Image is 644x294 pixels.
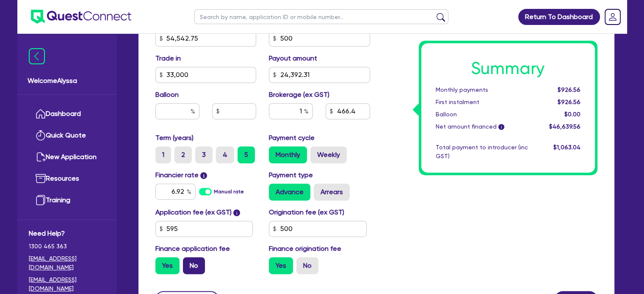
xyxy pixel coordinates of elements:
[36,152,46,162] img: new-application
[498,124,504,130] span: i
[429,143,534,161] div: Total payment to introducer (inc GST)
[29,228,105,239] span: Need Help?
[28,76,107,86] span: Welcome Alyssa
[269,146,307,163] label: Monthly
[155,244,230,254] label: Finance application fee
[564,111,580,118] span: $0.00
[429,110,534,119] div: Balloon
[194,9,448,24] input: Search by name, application ID or mobile number...
[429,122,534,131] div: Net amount financed
[155,170,207,180] label: Financier rate
[314,184,350,201] label: Arrears
[216,146,234,163] label: 4
[436,58,580,79] h1: Summary
[269,184,310,201] label: Advance
[31,10,131,24] img: quest-connect-logo-blue
[155,53,181,63] label: Trade in
[29,125,105,146] a: Quick Quote
[174,146,192,163] label: 2
[29,48,45,64] img: icon-menu-close
[557,99,580,105] span: $926.56
[557,86,580,93] span: $926.56
[602,6,624,28] a: Dropdown toggle
[269,53,317,63] label: Payout amount
[155,257,180,274] label: Yes
[200,172,207,179] span: i
[269,133,315,143] label: Payment cycle
[36,130,46,140] img: quick-quote
[429,98,534,107] div: First instalment
[269,170,313,180] label: Payment type
[238,146,255,163] label: 5
[310,146,347,163] label: Weekly
[155,90,179,100] label: Balloon
[29,242,105,251] span: 1300 465 363
[29,254,105,272] a: [EMAIL_ADDRESS][DOMAIN_NAME]
[269,244,341,254] label: Finance origination fee
[214,188,244,195] label: Manual rate
[233,209,240,216] span: i
[269,207,344,217] label: Origination fee (ex GST)
[518,9,600,25] a: Return To Dashboard
[155,133,193,143] label: Term (years)
[29,275,105,293] a: [EMAIL_ADDRESS][DOMAIN_NAME]
[29,103,105,125] a: Dashboard
[429,85,534,94] div: Monthly payments
[269,90,329,100] label: Brokerage (ex GST)
[269,257,293,274] label: Yes
[155,207,232,217] label: Application fee (ex GST)
[155,146,171,163] label: 1
[29,146,105,168] a: New Application
[296,257,318,274] label: No
[183,257,205,274] label: No
[549,123,580,130] span: $46,639.56
[553,144,580,151] span: $1,063.04
[195,146,213,163] label: 3
[29,190,105,211] a: Training
[36,195,46,205] img: training
[36,173,46,184] img: resources
[29,168,105,190] a: Resources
